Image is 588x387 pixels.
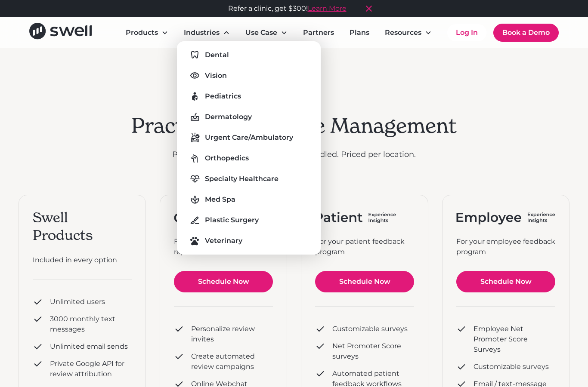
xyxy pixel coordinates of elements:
div: Use Case [238,24,294,41]
div: Employee Net Promoter Score Surveys [473,324,555,355]
a: Dental [184,48,314,62]
div: For your patient feedback program [315,236,414,257]
div: Resources [385,28,421,38]
div: Dental [205,50,229,60]
p: Purchase products individually or bundled. Priced per location. [131,149,457,160]
div: Industries [177,24,237,41]
div: Med Spa [205,194,235,205]
div: plans [131,96,457,107]
div: Vision [205,71,227,81]
a: Schedule Now [174,271,273,292]
a: home [29,23,92,42]
div: Use Case [245,28,277,38]
h2: Practice Experience Management [131,114,457,138]
div: Orthopedics [205,153,249,163]
a: Plastic Surgery [184,213,314,227]
a: Log In [447,24,486,41]
a: Med Spa [184,193,314,206]
div: Unlimited email sends [50,341,128,352]
a: Specialty Healthcare [184,172,314,186]
div: Included in every option [33,255,132,265]
a: Pediatrics [184,89,314,103]
div: Create automated review campaigns [191,351,273,372]
a: Book a Demo [493,24,559,42]
a: Veterinary [184,234,314,248]
div: Resources [378,24,439,41]
div: 3000 monthly text messages [50,314,132,335]
div: Personalize review invites [191,324,273,344]
nav: Industries [177,41,321,255]
div: Net Promoter Score surveys [332,341,414,362]
a: Plans [343,24,376,41]
div: Unlimited users [50,297,105,307]
div: Private Google API for review attribution [50,359,132,379]
a: Orthopedics [184,151,314,165]
a: Schedule Now [456,271,555,292]
a: Partners [296,24,341,41]
a: Learn More [308,3,347,14]
div: Veterinary [205,236,242,246]
div: Products [126,28,158,38]
div: For boosting your online reputation [174,236,273,257]
div: Pediatrics [205,91,241,101]
div: Swell Products [33,209,132,245]
div: Plastic Surgery [205,215,259,225]
a: Urgent Care/Ambulatory [184,131,314,144]
div: Refer a clinic, get $300! [228,3,347,14]
a: Dermatology [184,110,314,124]
div: Specialty Healthcare [205,174,279,184]
div: Products [119,24,175,41]
div: For your employee feedback program [456,236,555,257]
a: Schedule Now [315,271,414,292]
div: Customizable surveys [473,362,549,372]
div: Industries [184,28,220,38]
div: Urgent Care/Ambulatory [205,132,293,143]
div: Dermatology [205,112,252,122]
div: Customizable surveys [332,324,408,334]
a: Vision [184,69,314,83]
